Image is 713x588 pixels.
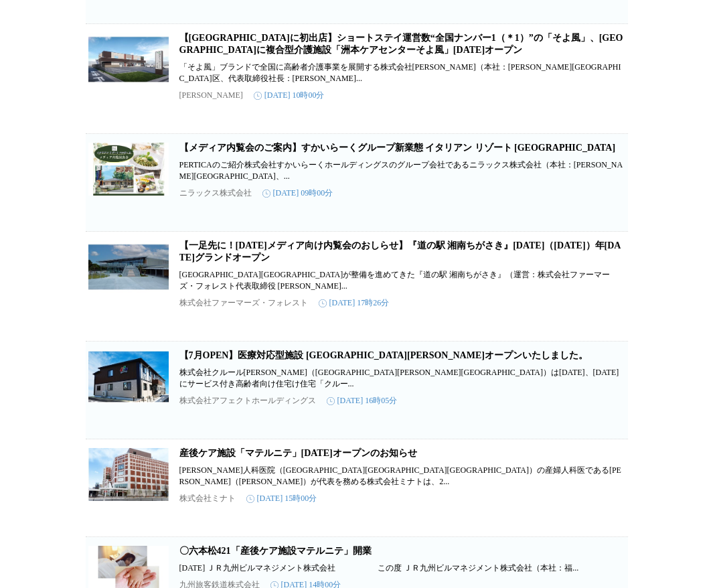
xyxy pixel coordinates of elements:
[319,297,390,309] time: [DATE] 17時26分
[179,465,625,488] p: [PERSON_NAME]人科医院（[GEOGRAPHIC_DATA][GEOGRAPHIC_DATA][GEOGRAPHIC_DATA]）の産婦人科医である[PERSON_NAME]（[PER...
[179,33,623,55] a: 【[GEOGRAPHIC_DATA]に初出店】ショートステイ運営数“全国ナンバー1（＊1）”の「そよ風」、[GEOGRAPHIC_DATA]に複合型介護施設「洲本ケアセンターそよ風」[DATE]...
[179,493,236,504] p: 株式会社ミナト
[254,90,325,101] time: [DATE] 10時00分
[179,90,243,100] p: [PERSON_NAME]
[179,269,625,292] p: [GEOGRAPHIC_DATA][GEOGRAPHIC_DATA]が整備を進めてきた『道の駅 湘南ちがさき』（運営：株式会社ファーマーズ・フォレスト代表取締役 [PERSON_NAME]...
[179,563,625,574] p: [DATE] ＪＲ九州ビルマネジメント株式会社 この度 ＪＲ九州ビルマネジメント株式会社（本社：福...
[179,546,372,556] a: 〇六本松421「産後ケア施設マテルニテ」開業
[179,395,316,407] p: 株式会社アフェクトホールディングス
[179,448,417,458] a: 産後ケア施設「マテルニテ」[DATE]オープンのお知らせ
[246,493,317,504] time: [DATE] 15時00分
[88,350,169,403] img: 【7月OPEN】医療対応型施設 クルール岡崎大和町別館オープンいたしました。
[179,350,588,360] a: 【7月OPEN】医療対応型施設 [GEOGRAPHIC_DATA][PERSON_NAME]オープンいたしました。
[179,367,625,390] p: 株式会社クルール[PERSON_NAME]（[GEOGRAPHIC_DATA][PERSON_NAME][GEOGRAPHIC_DATA]）は[DATE]、[DATE]にサービス付き高齢者向け住...
[327,395,398,407] time: [DATE] 16時05分
[179,188,252,199] p: ニラックス株式会社
[88,32,169,86] img: 【淡路島に初出店】ショートステイ運営数“全国ナンバー1（＊1）”の「そよ風」、洲本市に複合型介護施設「洲本ケアセンターそよ風」9月1日オープン
[179,143,616,153] a: 【メディア内覧会のご案内】すかいらーくグループ新業態 イタリアン リゾート [GEOGRAPHIC_DATA]
[88,240,169,293] img: 【一足先に！7月3日（木）メディア向け内覧会のおしらせ】『道の駅 湘南ちがさき』2025（令和 7）年7月7日（月）グランドオープン
[262,188,333,199] time: [DATE] 09時00分
[179,159,625,182] p: PERTICAのご紹介株式会社すかいらーくホールディングスのグループ会社であるニラックス株式会社（本社：[PERSON_NAME][GEOGRAPHIC_DATA]、...
[88,142,169,196] img: 【メディア内覧会のご案内】すかいらーくグループ新業態 イタリアン リゾート ペルティカ 港北ニュータウン
[179,62,625,84] p: 「そよ風」ブランドで全国に高齢者介護事業を展開する株式会社[PERSON_NAME]（本社：[PERSON_NAME][GEOGRAPHIC_DATA]区、代表取締役社長：[PERSON_NAM...
[88,447,169,501] img: 産後ケア施設「マテルニテ」2025年8月1日オープンのお知らせ
[179,297,308,309] p: 株式会社ファーマーズ・フォレスト
[179,240,621,263] a: 【一足先に！[DATE]メディア向け内覧会のおしらせ】『道の駅 湘南ちがさき』[DATE]（[DATE]）年[DATE]グランドオープン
